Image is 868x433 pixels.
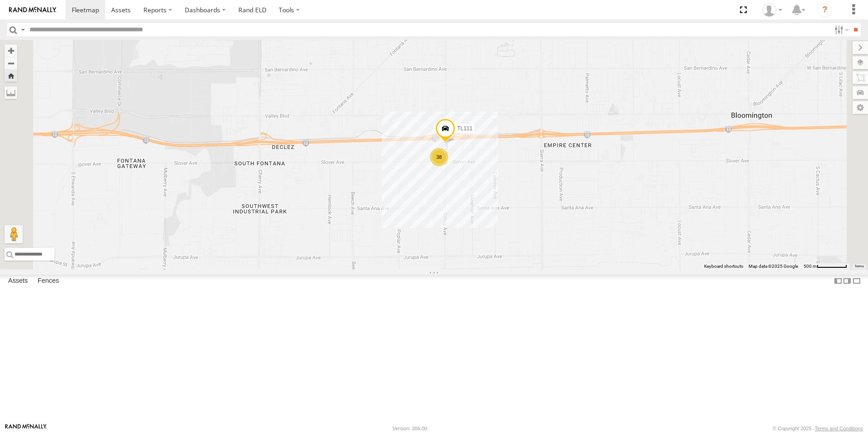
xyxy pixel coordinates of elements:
span: TL111 [457,125,473,132]
img: rand-logo.svg [9,7,56,13]
label: Map Settings [853,101,868,114]
button: Map Scale: 500 m per 63 pixels [801,263,850,270]
button: Zoom out [5,57,17,69]
label: Measure [5,86,17,99]
button: Keyboard shortcuts [704,263,743,270]
div: © Copyright 2025 - [773,426,863,431]
i: ? [818,3,832,17]
label: Search Query [19,23,26,36]
label: Fences [33,275,64,287]
div: Daniel Del Muro [759,3,785,17]
a: Terms and Conditions [815,426,863,431]
label: Dock Summary Table to the Right [843,275,852,288]
button: Drag Pegman onto the map to open Street View [5,225,23,243]
label: Hide Summary Table [852,275,861,288]
a: Visit our Website [5,424,47,433]
label: Assets [4,275,32,287]
button: Zoom Home [5,69,17,82]
div: 38 [430,148,448,166]
a: Terms (opens in new tab) [854,265,864,268]
button: Zoom in [5,44,17,57]
div: Version: 306.00 [393,426,427,431]
span: 500 m [804,264,817,269]
span: Map data ©2025 Google [749,264,798,269]
label: Dock Summary Table to the Left [833,275,843,288]
label: Search Filter Options [831,23,850,36]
